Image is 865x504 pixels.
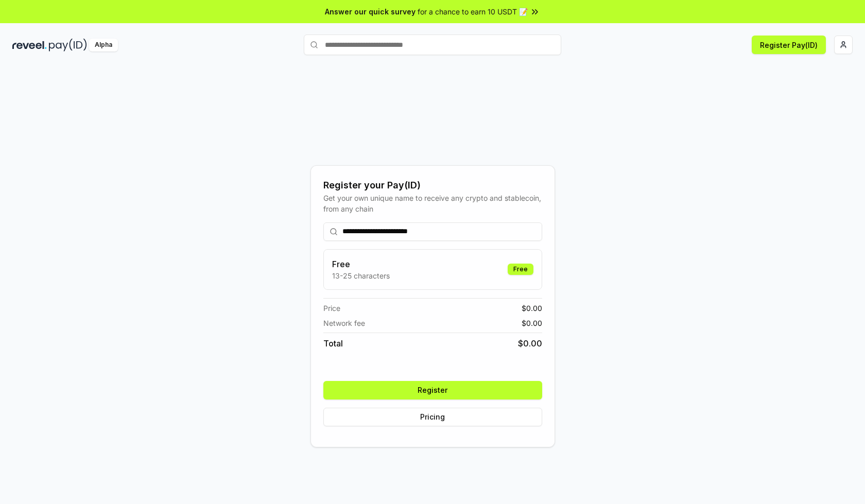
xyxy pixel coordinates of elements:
img: pay_id [49,39,87,51]
span: $ 0.00 [518,337,542,350]
div: Free [508,264,533,275]
div: Get your own unique name to receive any crypto and stablecoin, from any chain [323,193,542,214]
button: Register [323,381,542,399]
div: Alpha [89,39,118,51]
span: $ 0.00 [522,318,542,328]
span: for a chance to earn 10 USDT 📝 [418,6,528,17]
span: Price [323,303,340,314]
span: $ 0.00 [522,303,542,314]
span: Total [323,337,343,350]
button: Pricing [323,408,542,426]
p: 13-25 characters [332,270,390,281]
img: reveel_dark [12,39,47,51]
div: Register your Pay(ID) [323,178,542,193]
span: Answer our quick survey [325,6,416,17]
button: Register Pay(ID) [752,36,826,54]
h3: Free [332,258,390,270]
span: Network fee [323,318,365,328]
